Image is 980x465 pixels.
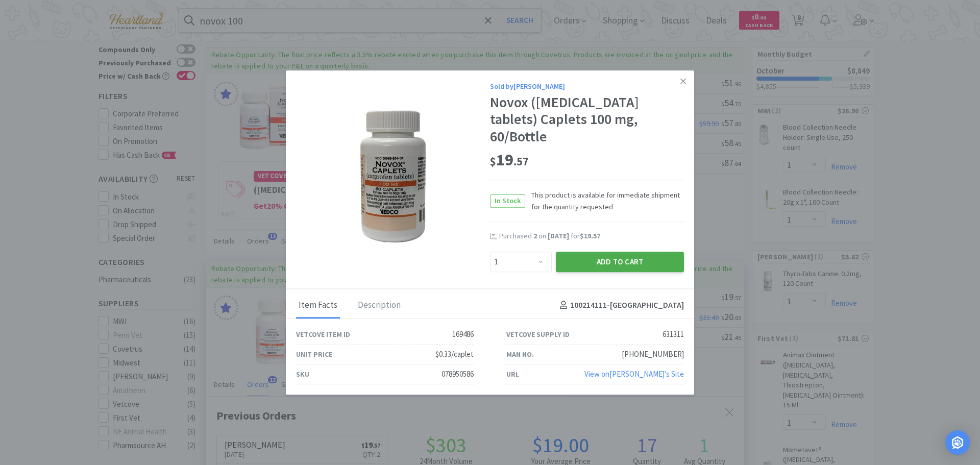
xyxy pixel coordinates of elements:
div: Item Facts [296,293,340,319]
div: 169486 [452,328,474,340]
div: SKU [296,369,309,380]
span: [DATE] [548,231,569,240]
div: Novox ([MEDICAL_DATA] tablets) Caplets 100 mg, 60/Bottle [490,94,684,145]
div: Vetcove Supply ID [506,329,570,340]
span: $ [490,154,496,168]
div: Vetcove Item ID [296,329,350,340]
span: . 57 [513,154,529,168]
span: This product is available for immediate shipment for the quantity requested [525,190,684,213]
div: Purchased on for [499,231,684,241]
div: Sold by [PERSON_NAME] [490,81,684,92]
button: Add to Cart [556,252,684,272]
span: 19 [490,150,529,170]
img: 762a21e4ba2846e4affdb075a1a3c5a1_631311.jpeg [327,110,459,242]
span: In Stock [491,194,525,207]
div: 631311 [663,328,684,340]
div: [PHONE_NUMBER] [622,348,684,360]
h4: 100214111 - [GEOGRAPHIC_DATA] [556,299,684,312]
div: $0.33/caplet [435,348,474,360]
div: URL [506,369,519,380]
a: View on[PERSON_NAME]'s Site [584,369,684,379]
div: Open Intercom Messenger [945,430,970,455]
div: 078950586 [442,368,474,380]
span: 2 [533,231,537,240]
div: Description [355,293,403,319]
span: $19.57 [580,231,600,240]
div: Unit Price [296,349,332,360]
div: Man No. [506,349,534,360]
